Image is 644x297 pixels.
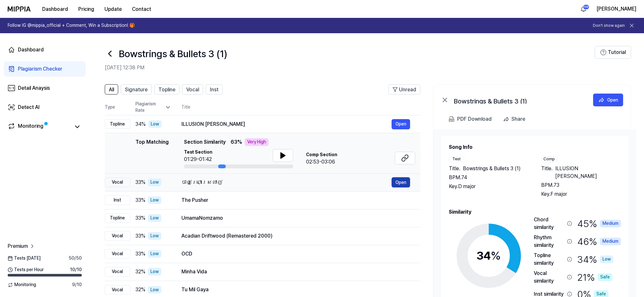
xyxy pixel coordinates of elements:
[541,156,557,162] div: Comp
[595,46,631,59] button: Tutorial
[541,165,553,180] span: Title .
[449,165,460,172] span: Title .
[4,80,86,96] a: Detail Anaysis
[148,232,161,240] div: Low
[125,86,148,94] span: Signature
[4,100,86,115] a: Detect AI
[577,216,621,231] div: 45 %
[541,190,621,198] div: Key. F major
[511,115,525,123] div: Share
[70,267,82,273] span: 10 / 10
[501,113,530,126] button: Share
[99,3,127,16] button: Update
[135,286,145,293] span: 32 %
[181,179,392,186] div: ចាញ់ព្រោះស្រលាញ់
[598,273,612,281] div: Safe
[181,250,410,258] div: OCD
[4,42,86,57] a: Dashboard
[135,101,171,113] div: Plagiarism Rate
[580,5,587,13] img: 알림
[577,270,612,285] div: 21 %
[148,268,161,276] div: Low
[8,267,44,273] span: Tests per Hour
[69,255,82,262] span: 50 / 50
[158,86,175,94] span: Topline
[600,255,613,263] div: Low
[148,214,161,222] div: Low
[491,249,501,263] span: %
[8,242,35,250] a: Premium
[181,120,392,128] div: ILLUSION [PERSON_NAME]
[184,149,212,156] span: Test Section
[206,84,223,95] button: Inst
[477,247,501,264] div: 34
[8,282,36,288] span: Monitoring
[600,238,621,245] div: Medium
[135,196,145,204] span: 33 %
[593,94,623,106] button: Open
[105,213,130,223] div: Topline
[127,3,156,16] button: Contact
[148,250,161,258] div: Low
[148,179,161,186] div: Low
[579,4,589,14] button: 알림119
[8,22,135,29] h1: Follow IG @mippia_official + Comment, Win a Subscription! 🎁
[8,6,31,11] img: logo
[449,143,621,151] h2: Song Info
[399,86,416,94] span: Unread
[135,138,169,168] div: Top Matching
[72,282,82,288] span: 9 / 10
[210,86,218,94] span: Inst
[135,232,145,240] span: 33 %
[18,46,44,54] div: Dashboard
[306,152,337,158] span: Comp Section
[105,64,595,72] h2: [DATE] 12:38 PM
[105,178,130,187] div: Vocal
[135,268,145,276] span: 32 %
[454,96,582,104] div: Bowstrings & Bullets 3 (1)
[392,119,410,129] button: Open
[577,252,613,267] div: 34 %
[593,23,625,28] button: Don't show again
[109,86,114,94] span: All
[449,208,621,216] h2: Similarity
[105,84,118,95] button: All
[184,138,226,146] span: Section Similarity
[105,285,130,295] div: Vocal
[8,242,28,250] span: Premium
[607,96,618,103] div: Open
[600,220,621,227] div: Medium
[457,115,492,123] div: PDF Download
[181,214,410,222] div: UmamaNomzamo
[583,4,589,10] div: 119
[534,252,564,267] div: Topline similarity
[184,156,212,163] div: 01:29-01:42
[534,234,564,249] div: Rhythm similarity
[449,156,464,162] div: Test
[18,65,62,73] div: Plagiarism Checker
[135,120,146,128] span: 34 %
[148,286,161,294] div: Low
[37,3,73,16] button: Dashboard
[121,84,152,95] button: Signature
[596,5,636,13] button: [PERSON_NAME]
[449,174,529,181] div: BPM. 74
[449,116,455,122] img: PDF Download
[18,122,43,131] div: Monitoring
[105,195,130,205] div: Inst
[8,122,70,131] a: Monitoring
[154,84,180,95] button: Topline
[99,0,127,18] a: Update
[105,100,130,115] th: Type
[8,255,41,262] span: Tests [DATE]
[135,179,145,186] span: 33 %
[105,119,130,129] div: Topline
[18,84,50,92] div: Detail Anaysis
[148,196,161,204] div: Low
[577,234,621,249] div: 46 %
[181,268,410,276] div: Minha Vida
[388,84,420,95] button: Unread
